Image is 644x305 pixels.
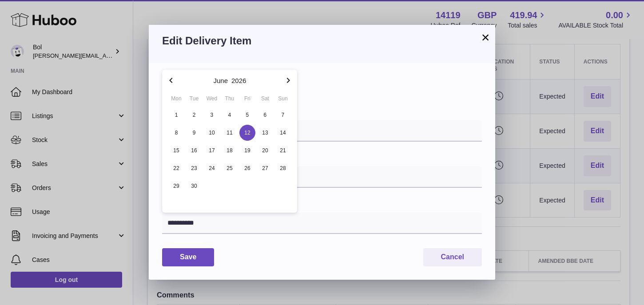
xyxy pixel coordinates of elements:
span: 28 [275,160,291,176]
button: 12 [239,124,256,142]
span: 12 [239,125,255,141]
span: 3 [204,107,220,123]
label: Batch Reference [162,156,482,164]
div: Mon [167,95,185,103]
span: 21 [275,143,291,158]
button: 17 [203,142,221,159]
label: Best before date [162,202,482,210]
button: 25 [221,159,239,177]
span: 1 [168,107,184,123]
span: 23 [186,160,202,176]
span: 9 [186,125,202,141]
button: 16 [185,142,203,159]
button: 10 [203,124,221,142]
span: 30 [186,178,202,194]
button: 19 [239,142,256,159]
button: June [213,77,228,84]
span: 7 [275,107,291,123]
button: 26 [239,159,256,177]
span: 13 [257,125,273,141]
button: 8 [167,124,185,142]
button: × [480,32,491,43]
button: 18 [221,142,239,159]
button: 24 [203,159,221,177]
button: 9 [185,124,203,142]
button: 3 [203,106,221,124]
button: 29 [167,177,185,195]
button: 4 [221,106,239,124]
button: 21 [274,142,292,159]
button: 11 [221,124,239,142]
button: 20 [256,142,274,159]
span: 18 [222,143,238,158]
span: 14 [275,125,291,141]
label: Huboo SKU Number [162,76,482,85]
div: Thu [221,95,239,103]
button: 27 [256,159,274,177]
div: Sat [256,95,274,103]
span: 16 [186,143,202,158]
label: Sent Quantity [162,110,482,118]
button: 14 [274,124,292,142]
button: 23 [185,159,203,177]
span: 27 [257,160,273,176]
button: 1 [167,106,185,124]
span: 11 [222,125,238,141]
span: 15 [168,143,184,158]
span: 10 [204,125,220,141]
span: 17 [204,143,220,158]
button: 2 [185,106,203,124]
button: 15 [167,142,185,159]
button: 5 [239,106,256,124]
span: 22 [168,160,184,176]
span: 19 [239,143,255,158]
span: 25 [222,160,238,176]
div: Tue [185,95,203,103]
button: 22 [167,159,185,177]
button: 6 [256,106,274,124]
button: Save [162,248,214,266]
button: 28 [274,159,292,177]
span: 20 [257,143,273,158]
button: 30 [185,177,203,195]
span: 6 [257,107,273,123]
span: 24 [204,160,220,176]
span: 2 [186,107,202,123]
button: 13 [256,124,274,142]
button: 7 [274,106,292,124]
span: 4 [222,107,238,123]
span: 26 [239,160,255,176]
div: Wed [203,95,221,103]
h3: Edit Delivery Item [162,34,482,48]
button: 2026 [231,77,246,84]
span: 29 [168,178,184,194]
div: 1045480 [162,76,482,95]
span: 5 [239,107,255,123]
div: Fri [239,95,256,103]
span: 8 [168,125,184,141]
button: Cancel [423,248,482,266]
div: Sun [274,95,292,103]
